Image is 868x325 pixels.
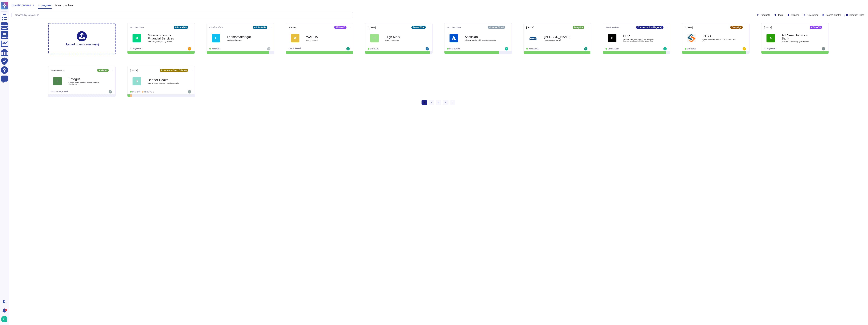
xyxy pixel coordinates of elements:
[227,39,261,41] span: Lansforsakringar AB
[730,26,743,29] div: Campaign
[267,47,270,50] img: user
[55,4,61,7] span: Done
[685,26,693,29] span: [DATE]
[1,316,10,323] button: user
[188,90,191,93] img: user
[1,316,7,322] img: user
[53,77,62,85] div: E
[370,34,379,42] div: H
[849,14,864,16] span: Creation Date
[526,26,534,29] span: [DATE]
[130,47,171,50] div: Completed
[687,48,696,50] span: Done: 19/20
[132,91,140,93] span: Done: 1/29
[109,90,112,93] img: user
[584,47,587,50] img: user
[288,26,296,29] span: [DATE]
[465,39,498,41] span: Atlassian Supplier Risk Questionnaire saas
[791,14,799,16] span: Owners
[291,34,299,42] div: W
[505,47,508,50] img: user
[288,47,330,50] div: Completed
[346,47,350,50] img: user
[68,82,102,85] span: Entegris Adobe Analytics Service Mapping Questionnaire
[385,35,419,38] b: High Mark
[573,26,584,29] div: Analytics
[13,12,353,18] input: Search by keywords
[130,26,144,29] span: No due date
[97,69,109,72] div: Analytics
[623,34,657,38] b: BRP
[174,26,188,29] div: Adobe Wide
[529,34,537,42] img: Logo
[148,78,181,82] b: Banner Health
[253,26,267,29] div: Adobe Wide
[370,48,379,50] span: Done: 55/57
[422,100,427,105] span: 1
[209,26,223,29] span: No due date
[51,90,92,93] div: Action required
[687,34,696,42] img: Logo
[368,26,376,29] span: [DATE]
[636,26,663,29] div: Commerce Pro (Magento)
[449,48,460,50] span: Done: 134/165
[764,26,772,29] span: [DATE]
[160,69,188,72] div: Experience Cloud Offering
[188,47,191,50] img: user
[810,26,822,29] div: AEMaaCS
[488,26,505,29] div: Creative Cloud
[778,14,783,16] span: Tags
[766,34,775,42] div: A
[605,26,619,29] span: No due date
[227,35,261,38] b: Lansforsakringar
[133,34,141,42] div: M
[529,48,540,50] span: Done: 116/117
[148,82,181,84] span: BannerHealth Adobe CJA SSO form details
[334,26,346,29] div: AEMaaCS
[822,47,825,50] img: user
[130,69,138,72] span: [DATE]
[782,34,815,40] b: AU Small Finance Bank
[144,91,154,93] span: To review: 1
[608,48,619,50] span: Done: 119/127
[743,47,746,50] img: user
[148,34,181,40] b: Massachussetts Financial Services
[447,26,461,29] span: No due date
[65,31,99,46] div: Upload questionnaire(s)
[452,101,453,104] span: ›
[782,41,815,43] span: AU Bank AEM Security Quesstionaire
[443,100,449,105] a: 4
[212,48,221,50] span: Done: 61/66
[764,47,805,50] div: Completed
[133,77,141,85] div: B
[826,14,841,16] span: Source Control
[608,34,616,42] div: B
[306,39,340,41] span: WAPHA Security
[429,100,434,105] a: 2
[663,47,667,50] img: user
[623,38,657,42] span: Security Final Version BRP RFP Shopping Cart Annex A Supplier XXX proposal date
[11,4,31,7] span: Questionnaires
[385,39,419,41] span: AIVQ v2 20250606
[761,14,770,16] span: Products
[411,26,426,29] div: Adobe Wide
[51,69,64,72] span: 2025-09-12
[544,35,578,38] b: [PERSON_NAME]
[148,41,181,43] span: [PERSON_NAME] SIG Questions
[64,4,74,7] span: Archived
[807,14,818,16] span: Reviewers
[212,34,220,42] div: L
[436,100,441,105] a: 3
[5,309,7,311] div: 9+
[306,35,340,38] b: WAPHA
[702,38,736,42] span: Adobe campaign manager DDQ cloud and DP q's
[38,4,52,7] span: In progress
[465,35,498,38] b: Atlassian
[68,77,102,81] b: Entegris
[426,47,429,50] img: user
[544,39,578,41] span: Adobe CIS v8.0 [DATE]
[450,34,458,42] img: Logo
[702,34,736,38] b: PTSB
